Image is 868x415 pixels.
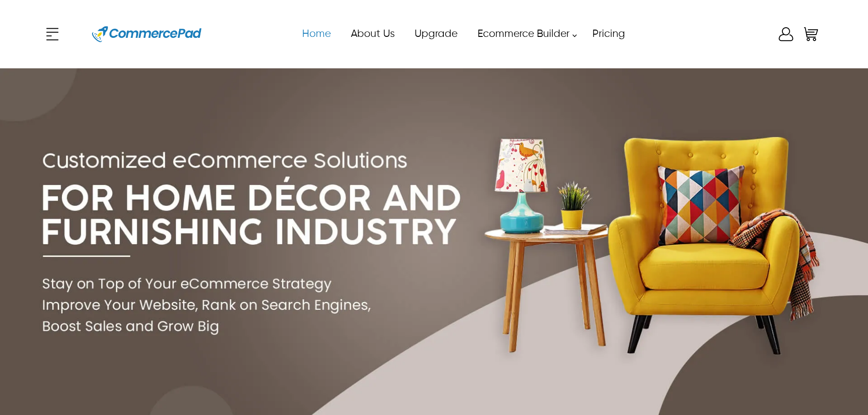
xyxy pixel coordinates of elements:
a: Upgrade [404,24,467,44]
img: Website Logo for Commerce Pad [92,14,201,55]
a: Pricing [582,24,635,44]
a: Ecommerce Builder [467,24,582,44]
a: Website Logo for Commerce Pad [84,14,209,55]
a: Shopping Cart [802,25,820,43]
a: Home [292,24,340,44]
a: About Us [340,24,404,44]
